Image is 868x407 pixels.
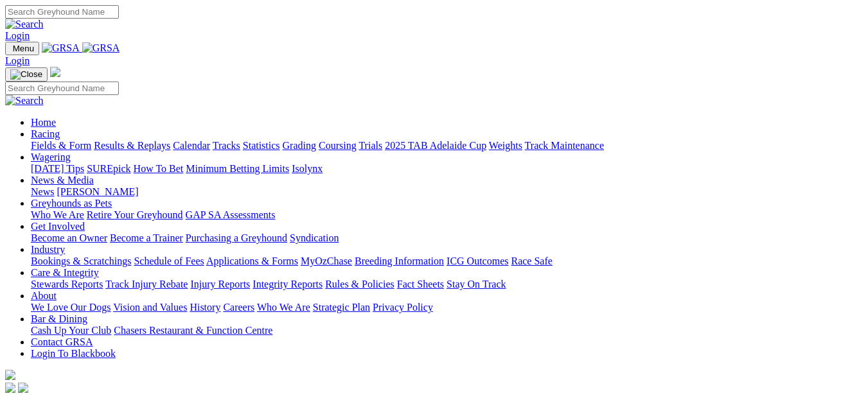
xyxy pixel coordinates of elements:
[319,140,357,151] a: Coursing
[397,279,444,290] a: Fact Sheets
[31,348,116,359] a: Login To Blackbook
[257,302,310,313] a: Who We Are
[190,302,220,313] a: History
[31,290,57,301] a: About
[31,267,99,278] a: Care & Integrity
[134,255,204,266] a: Schedule of Fees
[10,69,42,80] img: Close
[31,209,863,221] div: Greyhounds as Pets
[5,82,119,95] input: Search
[223,302,254,313] a: Careers
[31,175,94,186] a: News & Media
[313,302,370,313] a: Strategic Plan
[186,209,276,220] a: GAP SA Assessments
[511,255,552,266] a: Race Safe
[87,209,183,220] a: Retire Your Greyhound
[5,19,44,30] img: Search
[31,255,131,266] a: Bookings & Scratchings
[31,302,111,313] a: We Love Our Dogs
[31,232,107,243] a: Become an Owner
[31,302,863,313] div: About
[186,232,287,243] a: Purchasing a Greyhound
[283,140,316,151] a: Grading
[31,186,54,197] a: News
[5,30,30,41] a: Login
[31,336,93,347] a: Contact GRSA
[5,67,48,82] button: Toggle navigation
[31,313,87,324] a: Bar & Dining
[489,140,522,151] a: Weights
[57,186,138,197] a: [PERSON_NAME]
[31,163,84,174] a: [DATE] Tips
[5,383,15,393] img: facebook.svg
[18,383,28,393] img: twitter.svg
[50,67,60,77] img: logo-grsa-white.png
[31,186,863,198] div: News & Media
[355,255,444,266] a: Breeding Information
[31,255,863,267] div: Industry
[31,198,112,209] a: Greyhounds as Pets
[5,370,15,380] img: logo-grsa-white.png
[213,140,240,151] a: Tracks
[186,163,289,174] a: Minimum Betting Limits
[13,44,34,53] span: Menu
[87,163,130,174] a: SUREpick
[447,279,506,290] a: Stay On Track
[525,140,604,151] a: Track Maintenance
[31,232,863,244] div: Get Involved
[134,163,184,174] a: How To Bet
[5,5,119,19] input: Search
[31,325,863,336] div: Bar & Dining
[42,42,80,54] img: GRSA
[5,42,39,55] button: Toggle navigation
[110,232,183,243] a: Become a Trainer
[31,221,85,232] a: Get Involved
[447,255,508,266] a: ICG Outcomes
[359,140,382,151] a: Trials
[292,163,323,174] a: Isolynx
[206,255,298,266] a: Applications & Forms
[243,140,280,151] a: Statistics
[31,209,84,220] a: Who We Are
[373,302,433,313] a: Privacy Policy
[325,279,394,290] a: Rules & Policies
[31,140,91,151] a: Fields & Form
[31,244,65,255] a: Industry
[31,140,863,152] div: Racing
[82,42,120,54] img: GRSA
[385,140,486,151] a: 2025 TAB Adelaide Cup
[31,152,71,162] a: Wagering
[252,279,323,290] a: Integrity Reports
[114,325,272,336] a: Chasers Restaurant & Function Centre
[113,302,187,313] a: Vision and Values
[190,279,250,290] a: Injury Reports
[301,255,352,266] a: MyOzChase
[31,279,863,290] div: Care & Integrity
[31,163,863,175] div: Wagering
[31,117,56,128] a: Home
[173,140,210,151] a: Calendar
[5,95,44,107] img: Search
[290,232,339,243] a: Syndication
[31,279,103,290] a: Stewards Reports
[5,55,30,66] a: Login
[31,325,111,336] a: Cash Up Your Club
[94,140,170,151] a: Results & Replays
[31,128,60,139] a: Racing
[105,279,188,290] a: Track Injury Rebate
